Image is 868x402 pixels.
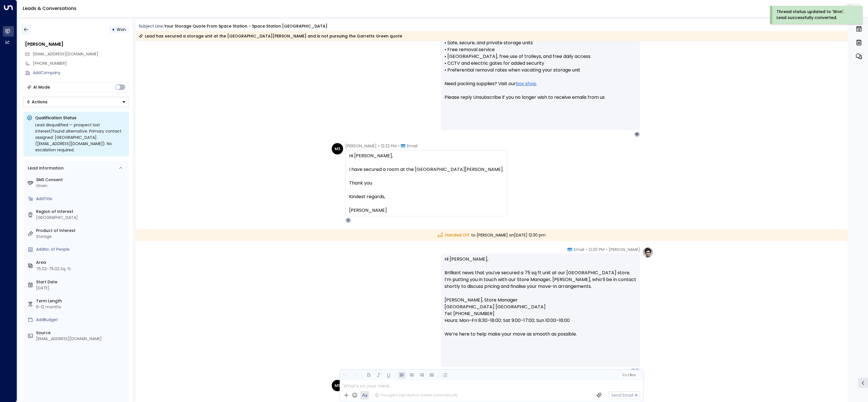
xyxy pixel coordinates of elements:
[36,215,127,221] div: [GEOGRAPHIC_DATA]
[381,143,397,149] span: 12:22 PM
[23,97,129,107] button: Actions
[349,207,504,214] div: [PERSON_NAME]
[342,372,349,379] button: Undo
[622,373,636,377] span: Cc Bcc
[36,246,127,252] div: AddNo. of People
[36,266,72,272] div: 75.02-75.02 Sq. ft.
[378,143,379,149] span: •
[36,285,127,291] div: [DATE]
[23,5,76,12] a: Leads & Conversations
[36,209,127,215] label: Region of Interest
[36,304,127,310] div: 6-12 months
[630,368,636,374] div: M
[349,180,504,187] div: Thank you
[332,143,343,154] div: MS
[349,166,504,173] div: I have secured a room at the [GEOGRAPHIC_DATA][PERSON_NAME].
[36,234,127,240] div: Storage
[345,143,377,149] span: [PERSON_NAME]
[25,41,129,48] div: [PERSON_NAME]
[33,84,50,90] div: AI Mode
[36,177,127,183] label: SMS Consent
[349,152,504,159] div: Hi [PERSON_NAME],
[33,70,129,76] div: AddCompany
[23,97,129,107] div: Button group with a nested menu
[438,232,470,238] span: Handed Off
[117,27,126,32] span: Won
[36,336,127,342] div: [EMAIL_ADDRESS][DOMAIN_NAME]
[620,372,638,378] button: Cc|Bcc
[345,217,351,223] div: O
[26,99,47,104] div: Actions
[516,80,536,87] a: box shop
[35,115,126,121] p: Qualification Status
[628,373,629,377] span: |
[36,298,127,304] label: Term Length
[139,23,164,29] span: Subject Line:
[445,256,637,344] p: Hi [PERSON_NAME], Brilliant news that you’ve secured a 75 sq ft unit at our [GEOGRAPHIC_DATA] sto...
[36,279,127,285] label: Start Date
[642,247,654,258] img: profile-logo.png
[36,196,127,202] div: AddTitle
[139,33,402,39] div: Lead has secured a storage unit at the [GEOGRAPHIC_DATA][PERSON_NAME] and is not pursuing the Gar...
[634,368,640,374] div: C
[589,247,604,252] span: 12:30 PM
[398,143,399,149] span: •
[332,380,343,391] div: MS
[33,51,98,57] span: [EMAIL_ADDRESS][DOMAIN_NAME]
[136,229,848,241] div: to [PERSON_NAME] on [DATE] 12:30 pm
[33,60,129,66] div: [PHONE_NUMBER]
[375,393,458,398] div: The agent signature is added automatically
[36,228,127,234] label: Product of Interest
[36,330,127,336] label: Source
[606,247,607,252] span: •
[574,247,584,252] span: Email
[586,247,587,252] span: •
[634,131,640,137] div: M
[33,51,98,57] span: marik.g.s@gmail.com
[112,24,115,35] div: •
[36,183,127,189] div: Given
[36,259,127,265] label: Area
[407,143,418,149] span: Email
[164,23,327,29] div: Your storage quote from Space Station - Space Station [GEOGRAPHIC_DATA]
[35,122,126,153] div: Lead disqualified — prospect lost interest/found alternative. Primary contact assigned: [GEOGRAPH...
[352,372,359,379] button: Redo
[26,165,64,171] div: Lead Information
[36,317,127,323] div: AddBudget
[777,9,855,21] div: Thread status updated to 'Won'. Lead successfully converted.
[349,193,504,200] div: Kindest regards,
[609,247,640,252] span: [PERSON_NAME]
